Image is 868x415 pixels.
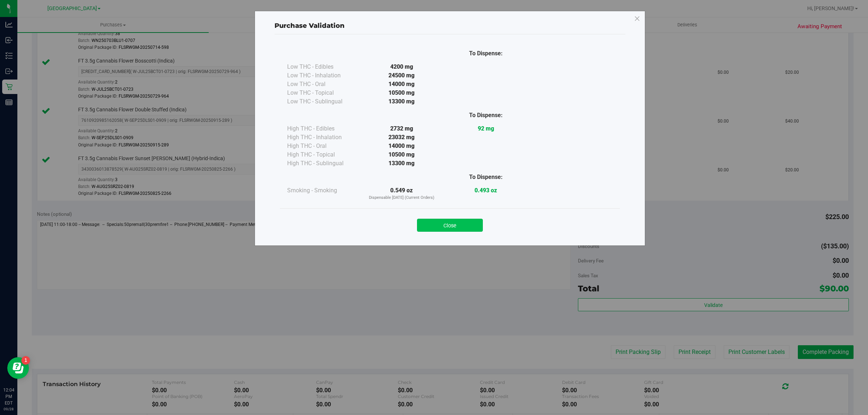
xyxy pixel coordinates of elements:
[287,133,359,142] div: High THC - Inhalation
[359,133,444,142] div: 23032 mg
[359,63,444,71] div: 4200 mg
[359,89,444,97] div: 10500 mg
[444,49,528,58] div: To Dispense:
[287,124,359,133] div: High THC - Edibles
[359,97,444,106] div: 13300 mg
[287,89,359,97] div: Low THC - Topical
[359,195,444,201] p: Dispensable [DATE] (Current Orders)
[359,80,444,89] div: 14000 mg
[478,125,494,132] strong: 92 mg
[287,63,359,71] div: Low THC - Edibles
[21,356,30,365] iframe: Resource center unread badge
[359,142,444,150] div: 14000 mg
[444,173,528,181] div: To Dispense:
[475,187,497,194] strong: 0.493 oz
[287,159,359,168] div: High THC - Sublingual
[287,150,359,159] div: High THC - Topical
[287,142,359,150] div: High THC - Oral
[287,97,359,106] div: Low THC - Sublingual
[359,150,444,159] div: 10500 mg
[7,357,29,379] iframe: Resource center
[275,22,345,30] span: Purchase Validation
[287,80,359,89] div: Low THC - Oral
[359,159,444,168] div: 13300 mg
[444,111,528,120] div: To Dispense:
[417,219,483,232] button: Close
[287,71,359,80] div: Low THC - Inhalation
[359,186,444,201] div: 0.549 oz
[287,186,359,195] div: Smoking - Smoking
[359,71,444,80] div: 24500 mg
[359,124,444,133] div: 2732 mg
